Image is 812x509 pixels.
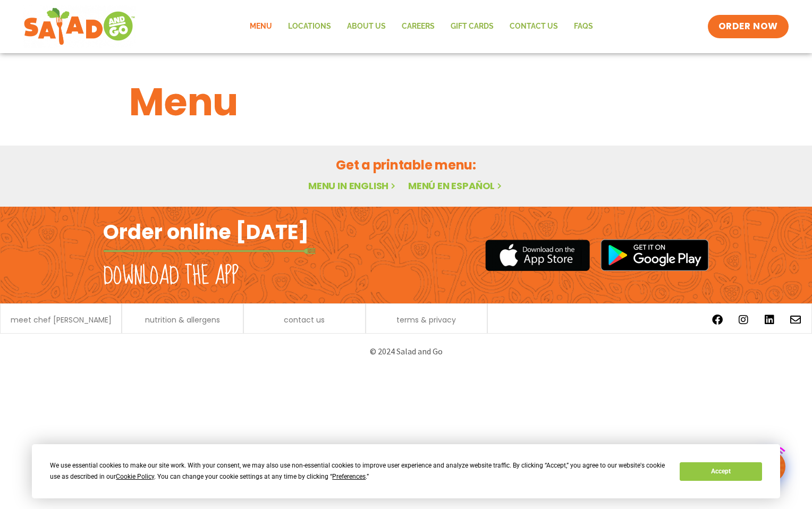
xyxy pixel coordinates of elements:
[103,261,239,291] h2: Download the app
[129,156,683,174] h2: Get a printable menu:
[408,179,504,192] a: Menú en español
[308,179,397,192] a: Menu in English
[103,219,309,245] h2: Order online [DATE]
[11,316,112,324] a: meet chef [PERSON_NAME]
[502,14,566,39] a: Contact Us
[108,344,704,359] p: © 2024 Salad and Go
[284,316,325,324] a: contact us
[600,239,709,271] img: google_play
[129,73,683,131] h1: Menu
[566,14,601,39] a: FAQs
[145,316,220,324] a: nutrition & allergens
[394,14,443,39] a: Careers
[116,473,154,480] span: Cookie Policy
[680,462,762,481] button: Accept
[718,20,778,33] span: ORDER NOW
[443,14,502,39] a: GIFT CARDS
[332,473,366,480] span: Preferences
[32,444,780,498] div: Cookie Consent Prompt
[23,5,136,48] img: new-SAG-logo-768×292
[396,316,456,324] a: terms & privacy
[103,248,316,254] img: fork
[280,14,339,39] a: Locations
[50,460,667,482] div: We use essential cookies to make our site work. With your consent, we may also use non-essential ...
[242,14,280,39] a: Menu
[485,238,590,273] img: appstore
[339,14,394,39] a: About Us
[708,15,789,38] a: ORDER NOW
[242,14,601,39] nav: Menu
